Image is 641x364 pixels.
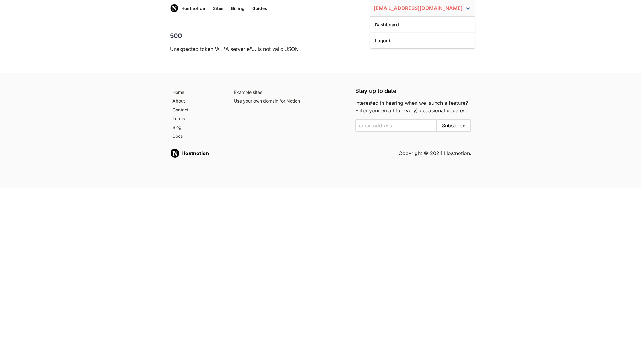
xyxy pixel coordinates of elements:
[170,4,179,13] img: Host Notion logo
[170,105,224,114] a: Contact
[170,148,180,158] img: Hostnotion logo
[170,97,224,105] a: About
[370,19,475,30] a: Dashboard
[170,31,471,40] h1: 500
[170,88,224,97] a: Home
[170,114,224,123] a: Terms
[231,97,348,105] a: Use your own domain for Notion
[170,132,224,141] a: Docs
[370,35,475,46] a: Logout
[355,119,437,132] input: Enter your email to subscribe to the email list and be notified when we launch
[436,119,471,132] button: Subscribe
[182,150,209,156] strong: Hostnotion
[355,99,471,114] p: Interested in hearing when we launch a feature? Enter your email for (very) occasional updates.
[399,149,471,157] h5: Copyright © 2024 Hostnotion.
[231,88,348,97] a: Example sites
[355,88,471,94] h5: Stay up to date
[170,45,471,53] p: Unexpected token 'A', "A server e"... is not valid JSON
[170,123,224,132] a: Blog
